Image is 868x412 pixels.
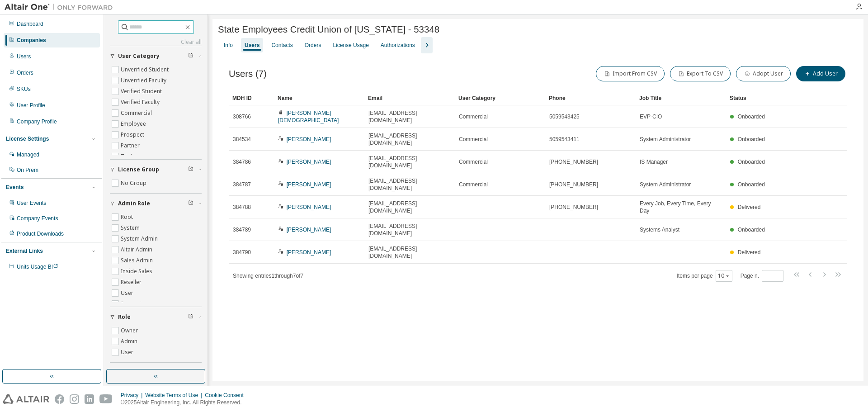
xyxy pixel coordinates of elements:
div: On Prem [17,166,38,174]
span: Onboarded [738,227,765,233]
span: Systems Analyst [640,226,679,233]
button: Role [110,307,202,327]
div: Orders [17,69,33,76]
button: Add User [796,66,845,81]
label: No Group [121,178,148,189]
label: Trial [121,151,134,162]
div: Info [224,42,233,49]
button: Export To CSV [670,66,731,81]
span: Commercial [459,181,488,188]
span: Role [118,313,131,321]
div: License Settings [6,135,49,142]
a: [PERSON_NAME] [287,181,331,188]
div: Authorizations [381,42,415,49]
label: Employee [121,118,148,129]
label: Altair Admin [121,244,154,255]
span: Units Usage BI [17,264,58,270]
div: User Profile [17,102,45,109]
img: linkedin.svg [85,394,94,404]
div: Status [730,91,793,105]
div: Orders [305,42,321,49]
span: Every Job, Every Time, Every Day [640,200,722,214]
a: [PERSON_NAME] [287,136,331,142]
span: Clear filter [188,200,193,207]
button: Import From CSV [596,66,665,81]
div: Users [245,42,259,49]
label: Unverified Student [121,64,170,75]
span: Delivered [738,204,761,210]
p: © 2025 Altair Engineering, Inc. All Rights Reserved. [121,399,249,407]
img: altair_logo.svg [3,394,49,404]
div: MDH ID [232,91,270,105]
span: License Group [118,166,159,173]
span: [EMAIL_ADDRESS][DOMAIN_NAME] [368,200,451,214]
a: [PERSON_NAME] [287,159,331,165]
span: [EMAIL_ADDRESS][DOMAIN_NAME] [368,223,451,237]
span: System Administrator [640,181,691,188]
button: Admin Role [110,194,202,213]
button: License Group [110,160,202,180]
span: 384789 [233,226,251,233]
span: System Administrator [640,136,691,143]
a: [PERSON_NAME] [287,227,331,233]
span: Admin Role [118,200,150,207]
div: External Links [6,247,43,255]
label: Partner [121,140,142,151]
button: Status [110,363,202,383]
div: SKUs [17,85,31,93]
span: [EMAIL_ADDRESS][DOMAIN_NAME] [368,155,451,169]
span: Clear filter [188,313,193,321]
span: Onboarded [738,114,765,120]
span: Onboarded [738,136,765,142]
span: Commercial [459,158,488,166]
span: [PHONE_NUMBER] [549,158,598,166]
div: User Events [17,199,46,207]
div: License Usage [333,42,368,49]
div: Job Title [639,91,722,105]
label: Admin [121,336,139,347]
span: EVP-CIO [640,113,662,120]
div: Email [368,91,451,105]
div: Events [6,184,24,191]
div: Company Profile [17,118,57,125]
span: State Employees Credit Union of [US_STATE] - 53348 [218,24,439,35]
span: IS Manager [640,158,668,166]
label: Prospect [121,129,146,140]
a: [PERSON_NAME] [287,204,331,210]
label: System [121,223,142,233]
span: 384788 [233,204,251,211]
label: Verified Faculty [121,97,161,108]
label: Reseller [121,277,143,288]
label: User [121,347,135,358]
span: 384787 [233,181,251,188]
label: Verified Student [121,86,164,97]
span: Page n. [741,270,783,282]
label: Support [121,298,144,309]
label: System Admin [121,233,160,244]
div: Users [17,53,31,60]
label: Commercial [121,108,154,118]
span: [EMAIL_ADDRESS][DOMAIN_NAME] [368,245,451,260]
label: Inside Sales [121,266,154,277]
span: [EMAIL_ADDRESS][DOMAIN_NAME] [368,109,451,124]
span: Commercial [459,136,488,143]
div: Contacts [271,42,292,49]
span: Delivered [738,249,761,256]
button: 10 [718,272,730,279]
label: Unverified Faculty [121,75,168,86]
div: Product Downloads [17,230,64,237]
label: Owner [121,325,140,336]
div: User Category [458,91,542,105]
div: Companies [17,37,46,44]
span: Commercial [459,113,488,120]
span: 384790 [233,249,251,256]
span: [EMAIL_ADDRESS][DOMAIN_NAME] [368,177,451,192]
img: Altair One [5,3,118,12]
div: Name [278,91,361,105]
span: Items per page [677,270,732,282]
span: Onboarded [738,159,765,165]
span: User Category [118,52,160,60]
a: [PERSON_NAME] [287,249,331,256]
span: 5059543411 [549,136,580,143]
div: Company Events [17,215,58,222]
